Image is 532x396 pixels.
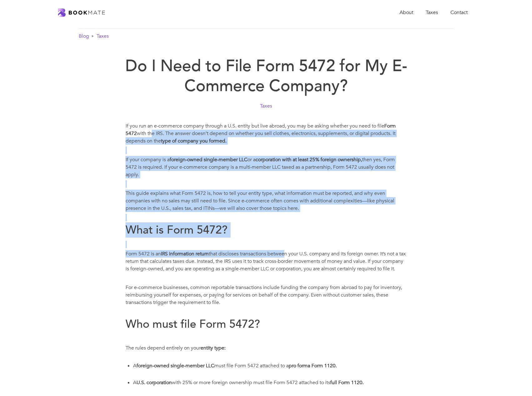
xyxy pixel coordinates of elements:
strong: U.S. corporation [137,379,172,386]
p: For e-commerce businesses, common reportable transactions include funding the company from abroad... [126,284,407,306]
p: This guide explains what Form 5472 is, how to tell your entity type, what information must be rep... [126,190,407,212]
p: ‍ [126,147,407,154]
p: If your company is a or a then yes, Form 5472 is required. If your e-commerce company is a multi-... [126,156,407,178]
strong: type of company you formed. [161,138,226,144]
strong: corporation with at least 25% foreign ownership, [256,156,362,163]
a: Contact [444,6,474,19]
li: A with 25% or more foreign ownership must file Form 5472 attached to its [133,378,407,395]
p: ‍ [126,241,407,248]
p: ‍ [126,214,407,221]
strong: full Form 1120. ‍ [330,379,364,386]
a: Blog [79,32,89,40]
li: A must file Form 5472 attached to a [133,361,407,378]
h2: Who must file Form 5472? [126,317,407,331]
p: ‍ [126,274,407,282]
a: About [393,6,420,19]
p: ‍ [126,335,407,342]
a: home [58,8,105,17]
p: Form 5472 is an that discloses transactions between your U.S. company and its foreign owner. It’s... [126,250,407,273]
a: Taxes [420,6,444,19]
strong: pro forma Form 1120. ‍ [289,362,337,369]
p: If you run an e-commerce company through a U.S. entity but live abroad, you may be asking whether... [126,122,407,145]
a: Taxes [260,102,272,110]
p: ‍ [126,180,407,188]
h1: Do I Need to File Form 5472 for My E-Commerce Company? [125,56,408,96]
strong: foreign-owned single-member LLC [170,156,247,163]
strong: entity type: ‍ [201,345,226,351]
p: The rules depend entirely on your [126,344,407,359]
h2: What is Form 5472? [126,223,407,237]
a: Taxes [97,32,109,40]
strong: foreign-owned single-member LLC [137,362,214,369]
strong: IRS information return [161,250,209,257]
p: ‍ [126,308,407,316]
